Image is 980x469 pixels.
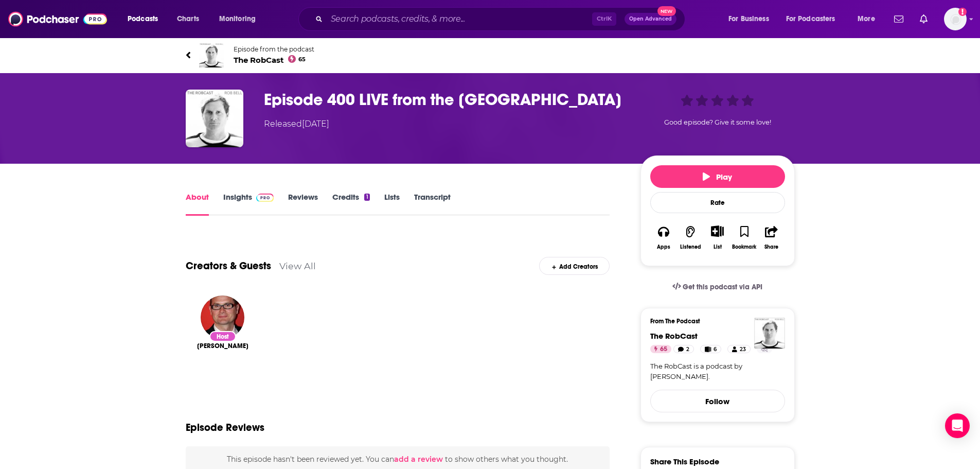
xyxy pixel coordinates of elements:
[264,90,624,110] h1: Episode 400 LIVE from the Ojai Playhouse
[890,10,907,28] a: Show notifications dropdown
[740,344,746,355] span: 23
[298,57,306,62] span: 65
[779,11,850,27] button: open menu
[212,11,269,27] button: open menu
[657,244,670,250] div: Apps
[714,344,717,355] span: 6
[664,274,771,300] a: Get this podcast via API
[186,421,264,434] h3: Episode Reviews
[209,331,236,342] div: Host
[786,12,835,26] span: For Podcasters
[683,283,762,291] span: Get this podcast via API
[219,12,256,26] span: Monitoring
[944,8,967,30] button: Show profile menu
[650,318,777,325] h3: From The Podcast
[673,345,694,353] a: 2
[279,260,316,271] a: View All
[264,118,329,130] div: Released [DATE]
[256,194,274,202] img: Podchaser Pro
[650,219,677,256] button: Apps
[677,219,704,256] button: Listened
[8,9,107,29] img: Podchaser - Follow, Share and Rate Podcasts
[944,8,967,30] span: Logged in as agoldsmithwissman
[201,296,244,339] img: Rob Bell
[650,345,671,353] a: 65
[199,43,224,67] img: The RobCast
[308,7,695,31] div: Search podcasts, credits, & more...
[680,244,701,250] div: Listened
[704,219,730,256] div: Show More ButtonList
[731,219,758,256] button: Bookmark
[728,12,769,26] span: For Business
[234,55,314,65] span: The RobCast
[714,244,722,250] div: List
[650,331,698,341] a: The RobCast
[686,344,689,355] span: 2
[727,345,750,353] a: 23
[170,11,205,27] a: Charts
[197,342,248,350] a: Rob Bell
[732,244,756,250] div: Bookmark
[650,457,719,466] h3: Share This Episode
[700,345,721,353] a: 6
[394,454,443,465] button: add a review
[223,192,274,216] a: InsightsPodchaser Pro
[858,12,875,26] span: More
[186,43,490,67] a: The RobCastEpisode from the podcastThe RobCast65
[177,12,199,26] span: Charts
[916,10,932,28] a: Show notifications dropdown
[758,219,785,256] button: Share
[650,390,785,412] button: Follow
[384,192,400,216] a: Lists
[850,11,888,27] button: open menu
[721,11,782,27] button: open menu
[332,192,369,216] a: Credits1
[234,45,314,53] span: Episode from the podcast
[764,244,778,250] div: Share
[944,8,967,30] img: User Profile
[364,194,369,201] div: 1
[227,455,568,464] span: This episode hasn't been reviewed yet. You can to show others what you thought.
[650,165,785,188] button: Play
[660,344,667,355] span: 65
[539,257,610,275] div: Add Creators
[197,342,248,350] span: [PERSON_NAME]
[650,361,785,381] a: The RobCast is a podcast by [PERSON_NAME].
[625,13,676,25] button: Open AdvancedNew
[958,8,967,16] svg: Add a profile image
[945,413,970,438] div: Open Intercom Messenger
[664,118,771,126] span: Good episode? Give it some love!
[186,192,209,216] a: About
[754,318,785,349] img: The RobCast
[327,11,592,27] input: Search podcasts, credits, & more...
[414,192,451,216] a: Transcript
[120,11,171,27] button: open menu
[703,172,732,182] span: Play
[186,90,243,147] img: Episode 400 LIVE from the Ojai Playhouse
[657,6,676,16] span: New
[650,192,785,213] div: Rate
[128,12,158,26] span: Podcasts
[288,192,318,216] a: Reviews
[186,259,271,272] a: Creators & Guests
[707,225,728,237] button: Show More Button
[629,16,672,22] span: Open Advanced
[592,12,616,26] span: Ctrl K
